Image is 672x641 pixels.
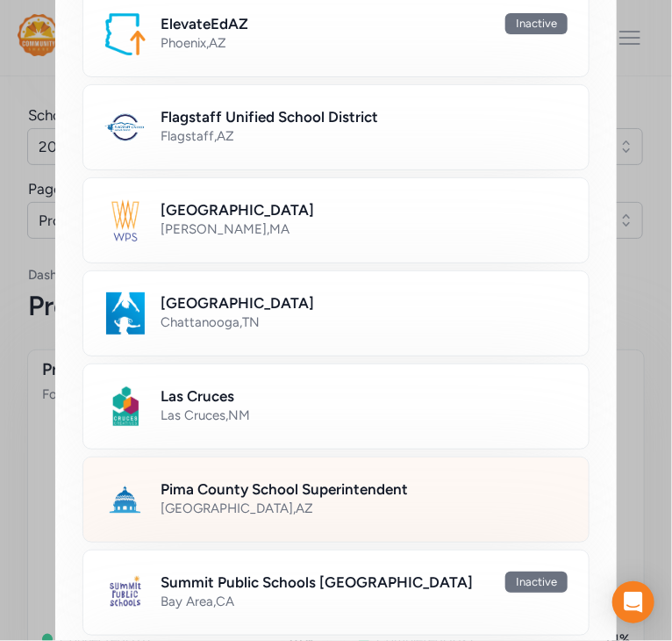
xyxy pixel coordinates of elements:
[104,479,147,521] img: Logo
[161,407,568,424] div: Las Cruces , NM
[161,127,568,145] div: Flagstaff , AZ
[505,572,568,593] div: Inactive
[612,581,654,623] div: Open Intercom Messenger
[161,572,473,593] h2: Summit Public Schools [GEOGRAPHIC_DATA]
[161,34,568,52] div: Phoenix , AZ
[104,292,147,335] img: Logo
[104,199,147,241] img: Logo
[104,13,147,55] img: Logo
[104,385,147,428] img: Logo
[161,479,408,500] h2: Pima County School Superintendent
[161,220,568,238] div: [PERSON_NAME] , MA
[161,500,568,517] div: [GEOGRAPHIC_DATA] , AZ
[161,593,568,610] div: Bay Area , CA
[161,106,378,127] h2: Flagstaff Unified School District
[161,313,568,331] div: Chattanooga , TN
[104,572,147,614] img: Logo
[161,385,234,407] h2: Las Cruces
[104,106,147,148] img: Logo
[505,13,568,34] div: Inactive
[161,13,248,34] h2: ElevateEdAZ
[161,292,314,313] h2: [GEOGRAPHIC_DATA]
[161,199,314,220] h2: [GEOGRAPHIC_DATA]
